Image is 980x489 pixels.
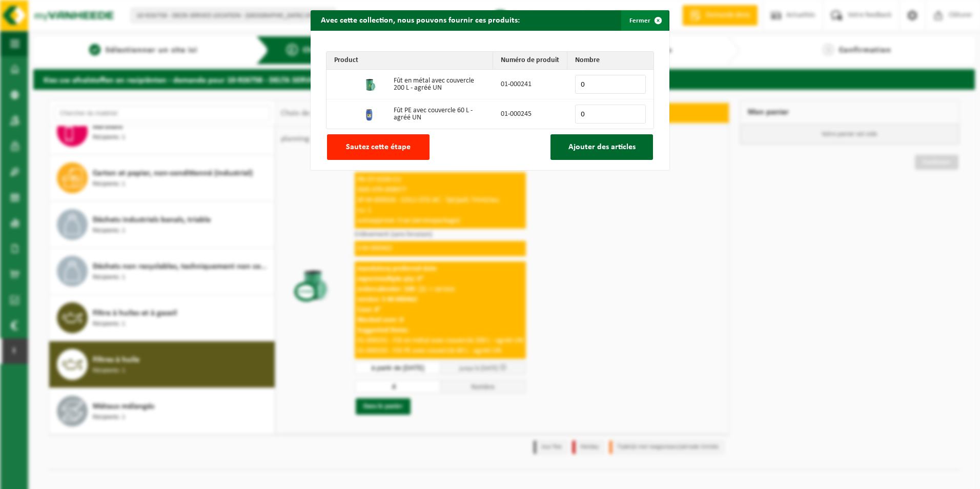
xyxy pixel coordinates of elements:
button: Ajouter des articles [550,134,653,160]
td: Fût en métal avec couvercle 200 L - agréé UN [386,70,493,99]
button: Fermer [621,10,668,31]
button: Sautez cette étape [327,134,430,160]
span: Sautez cette étape [346,143,411,151]
th: Numéro de produit [493,52,567,70]
img: 01-000245 [362,105,378,121]
th: Product [326,52,493,70]
td: 01-000245 [493,99,567,129]
img: 01-000241 [362,75,378,92]
span: Ajouter des articles [568,143,636,151]
h2: Avec cette collection, nous pouvons fournir ces produits: [311,10,530,30]
td: 01-000241 [493,70,567,99]
th: Nombre [567,52,654,70]
td: Fût PE avec couvercle 60 L - agréé UN [386,99,493,129]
